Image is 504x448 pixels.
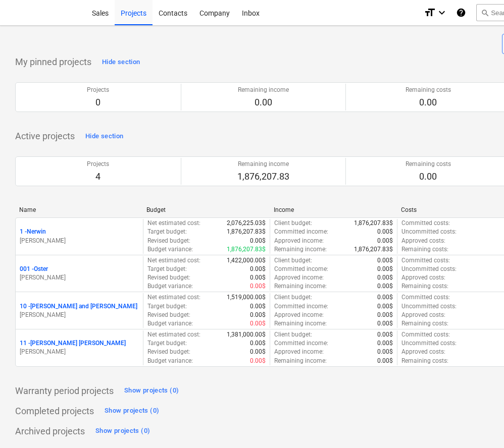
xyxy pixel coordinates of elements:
[274,330,312,339] p: Client budget :
[20,339,126,348] p: 11 - [PERSON_NAME] [PERSON_NAME]
[274,293,312,302] p: Client budget :
[147,348,190,356] p: Revised budget :
[227,256,266,265] p: 1,422,000.00$
[250,357,266,365] p: 0.00$
[147,357,193,365] p: Budget variance :
[274,265,328,273] p: Committed income :
[274,311,324,319] p: Approved income :
[401,357,448,365] p: Remaining costs :
[20,265,139,282] div: 001 -Oster[PERSON_NAME]
[102,403,162,419] button: Show projects (0)
[102,57,140,68] div: Hide section
[93,423,153,439] button: Show projects (0)
[401,311,445,319] p: Approved costs :
[15,425,85,437] p: Archived projects
[124,385,179,397] div: Show projects (0)
[227,245,266,254] p: 1,876,207.83$
[85,131,123,142] div: Hide section
[401,273,445,282] p: Approved costs :
[20,228,139,245] div: 1 -Nerwin[PERSON_NAME]
[377,237,393,245] p: 0.00$
[15,56,91,68] p: My pinned projects
[274,339,328,348] p: Committed income :
[15,385,114,397] p: Warranty period projects
[250,282,266,291] p: 0.00$
[406,96,451,108] p: 0.00
[250,265,266,273] p: 0.00$
[238,96,289,108] p: 0.00
[87,160,109,169] p: Projects
[20,265,48,273] p: 001 - Oster
[99,54,142,70] button: Hide section
[274,245,327,254] p: Remaining income :
[250,302,266,311] p: 0.00$
[250,339,266,348] p: 0.00$
[401,282,448,291] p: Remaining costs :
[147,245,193,254] p: Budget variance :
[377,256,393,265] p: 0.00$
[20,339,139,356] div: 11 -[PERSON_NAME] [PERSON_NAME][PERSON_NAME]
[250,348,266,356] p: 0.00$
[354,245,393,254] p: 1,876,207.83$
[274,237,324,245] p: Approved income :
[20,228,46,236] p: 1 - Nerwin
[237,160,289,169] p: Remaining income
[147,273,190,282] p: Revised budget :
[401,293,450,302] p: Committed costs :
[147,219,200,228] p: Net estimated cost :
[20,311,139,319] p: [PERSON_NAME]
[377,311,393,319] p: 0.00$
[377,339,393,348] p: 0.00$
[377,330,393,339] p: 0.00$
[238,86,289,94] p: Remaining income
[401,339,457,348] p: Uncommitted costs :
[401,245,448,254] p: Remaining costs :
[377,319,393,328] p: 0.00$
[95,425,150,437] div: Show projects (0)
[19,206,138,213] div: Name
[401,302,457,311] p: Uncommitted costs :
[406,86,451,94] p: Remaining costs
[20,302,137,311] p: 10 - [PERSON_NAME] and [PERSON_NAME]
[481,9,489,17] span: search
[147,237,190,245] p: Revised budget :
[147,293,200,302] p: Net estimated cost :
[401,348,445,356] p: Approved costs :
[401,228,457,236] p: Uncommitted costs :
[274,273,324,282] p: Approved income :
[227,330,266,339] p: 1,381,000.00$
[377,273,393,282] p: 0.00$
[147,311,190,319] p: Revised budget :
[274,256,312,265] p: Client budget :
[274,319,327,328] p: Remaining income :
[87,96,109,108] p: 0
[250,273,266,282] p: 0.00$
[147,228,187,236] p: Target budget :
[274,219,312,228] p: Client budget :
[274,357,327,365] p: Remaining income :
[274,302,328,311] p: Committed income :
[406,171,451,183] p: 0.00
[87,86,109,94] p: Projects
[406,160,451,169] p: Remaining costs
[147,330,200,339] p: Net estimated cost :
[274,348,324,356] p: Approved income :
[274,282,327,291] p: Remaining income :
[147,265,187,273] p: Target budget :
[20,237,139,245] p: [PERSON_NAME]
[377,293,393,302] p: 0.00$
[227,228,266,236] p: 1,876,207.83$
[147,282,193,291] p: Budget variance :
[105,405,159,417] div: Show projects (0)
[83,128,126,144] button: Hide section
[146,206,266,213] div: Budget
[15,405,94,417] p: Completed projects
[237,171,289,183] p: 1,876,207.83
[274,228,328,236] p: Committed income :
[377,302,393,311] p: 0.00$
[227,219,266,228] p: 2,076,225.03$
[377,265,393,273] p: 0.00$
[401,256,450,265] p: Committed costs :
[147,256,200,265] p: Net estimated cost :
[424,7,436,19] i: format_size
